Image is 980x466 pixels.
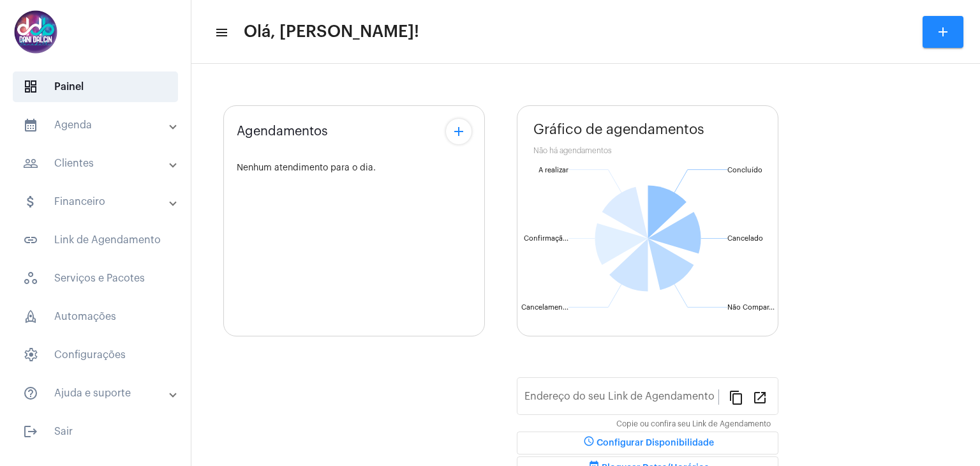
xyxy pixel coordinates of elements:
[521,304,568,311] text: Cancelamen...
[13,301,178,332] span: Automações
[23,386,170,401] mat-panel-title: Ajuda e suporte
[23,194,170,209] mat-panel-title: Financeiro
[13,225,178,255] span: Link de Agendamento
[524,393,718,405] input: Link
[8,110,191,140] mat-expansion-panel-header: sidenav iconAgenda
[23,232,38,248] mat-icon: sidenav icon
[13,263,178,294] span: Serviços e Pacotes
[451,124,466,139] mat-icon: add
[13,340,178,370] span: Configurações
[616,420,771,429] mat-hint: Copie ou confira seu Link de Agendamento
[8,148,191,179] mat-expansion-panel-header: sidenav iconClientes
[23,271,38,286] span: sidenav icon
[23,156,170,171] mat-panel-title: Clientes
[10,6,61,57] img: 5016df74-caca-6049-816a-988d68c8aa82.png
[23,117,38,133] mat-icon: sidenav icon
[524,235,568,243] text: Confirmaçã...
[13,416,178,447] span: Sair
[727,167,762,174] text: Concluído
[23,424,38,439] mat-icon: sidenav icon
[935,24,951,40] mat-icon: add
[517,432,778,455] button: Configurar Disponibilidade
[237,124,328,139] span: Agendamentos
[581,435,597,451] mat-icon: schedule
[727,304,775,311] text: Não Compar...
[8,378,191,409] mat-expansion-panel-header: sidenav iconAjuda e suporte
[581,439,714,447] span: Configurar Disponibilidade
[13,71,178,102] span: Painel
[23,156,38,171] mat-icon: sidenav icon
[244,22,419,42] span: Olá, [PERSON_NAME]!
[727,235,763,242] text: Cancelado
[23,309,38,324] span: sidenav icon
[23,386,38,401] mat-icon: sidenav icon
[23,194,38,209] mat-icon: sidenav icon
[8,186,191,217] mat-expansion-panel-header: sidenav iconFinanceiro
[23,79,38,94] span: sidenav icon
[214,25,227,40] mat-icon: sidenav icon
[23,347,38,363] span: sidenav icon
[237,163,471,173] div: Nenhum atendimento para o dia.
[23,117,170,133] mat-panel-title: Agenda
[752,389,768,405] mat-icon: open_in_new
[533,122,704,137] span: Gráfico de agendamentos
[729,389,744,405] mat-icon: content_copy
[538,167,568,174] text: A realizar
